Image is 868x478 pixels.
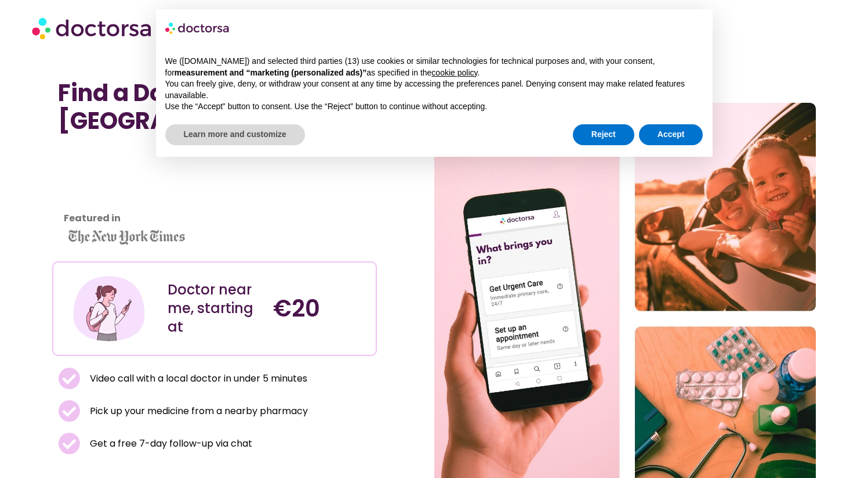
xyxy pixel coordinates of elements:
[573,124,634,145] button: Reject
[87,371,307,387] span: Video call with a local doctor in under 5 minutes
[431,68,477,77] a: cookie policy
[165,56,703,78] p: We ([DOMAIN_NAME]) and selected third parties (13) use cookies or similar technologies for techni...
[273,294,367,322] h4: €20
[165,78,703,101] p: You can freely give, deny, or withdraw your consent at any time by accessing the preferences pane...
[639,124,703,145] button: Accept
[87,436,252,452] span: Get a free 7-day follow-up via chat
[71,271,147,347] img: Illustration depicting a young woman in a casual outfit, engaged with her smartphone. She has a p...
[175,68,366,77] strong: measurement and “marketing (personalized ads)”
[87,403,308,419] span: Pick up your medicine from a nearby pharmacy
[64,211,121,225] strong: Featured in
[165,124,305,145] button: Learn more and customize
[165,101,703,113] p: Use the “Accept” button to consent. Use the “Reject” button to continue without accepting.
[58,79,371,135] h1: Find a Doctor Near Me in [GEOGRAPHIC_DATA]
[165,19,230,37] img: logo
[168,281,262,336] div: Doctor near me, starting at
[58,146,162,233] iframe: Customer reviews powered by Trustpilot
